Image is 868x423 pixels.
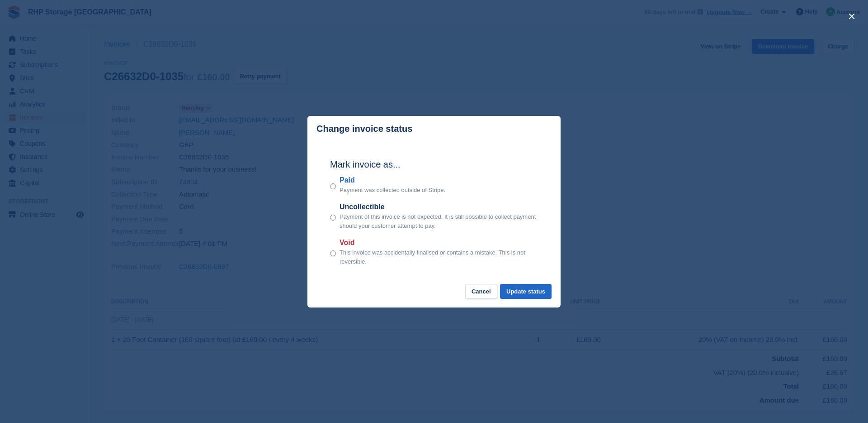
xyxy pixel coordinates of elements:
h2: Mark invoice as... [330,158,538,171]
label: Void [340,237,538,248]
label: Uncollectible [340,202,538,212]
p: Payment of this invoice is not expected. It is still possible to collect payment should your cust... [340,212,538,230]
button: close [844,9,859,24]
p: Change invoice status [316,124,412,134]
button: Cancel [465,284,497,299]
p: Payment was collected outside of Stripe. [340,186,445,195]
label: Paid [340,175,445,186]
button: Update status [500,284,552,299]
p: This invoice was accidentally finalised or contains a mistake. This is not reversible. [340,248,538,266]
